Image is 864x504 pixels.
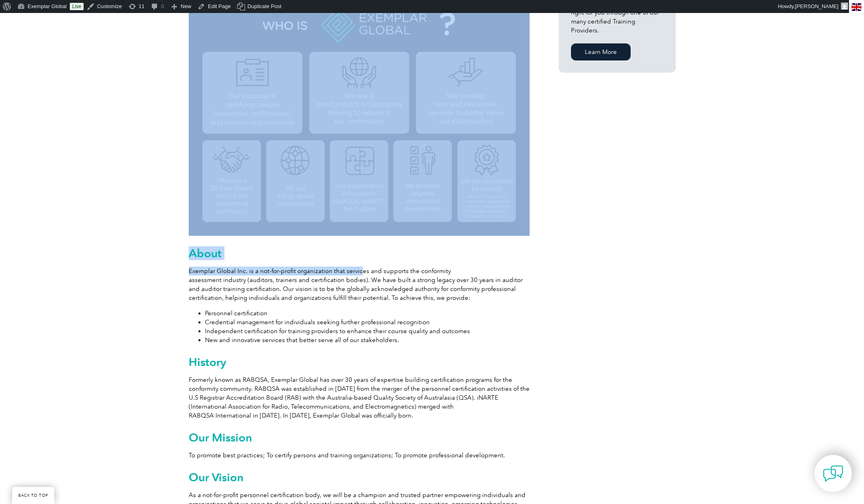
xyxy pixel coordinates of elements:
p: Formerly known as RABQSA, Exemplar Global has over 30 years of expertise building certification p... [189,375,530,420]
a: BACK TO TOP [12,487,54,504]
a: Live [70,3,84,10]
img: contact-chat.png [823,463,843,484]
h2: History [189,355,530,368]
p: To promote best practices; To certify persons and training organizations; To promote professional... [189,451,530,460]
li: Personnel certification [205,309,530,318]
li: New and innovative services that better serve all of our stakeholders. [205,336,530,345]
h2: Our Mission [189,431,530,444]
li: Credential management for individuals seeking further professional recognition [205,318,530,327]
li: Independent certification for training providers to enhance their course quality and outcomes [205,327,530,336]
b: Our Vision [189,470,243,484]
h2: About [189,247,530,260]
p: Exemplar Global Inc. is a not-for-profit organization that services and supports the conformity a... [189,267,530,302]
a: Learn More [571,43,631,60]
img: en [851,3,862,11]
span: [PERSON_NAME] [795,3,838,9]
